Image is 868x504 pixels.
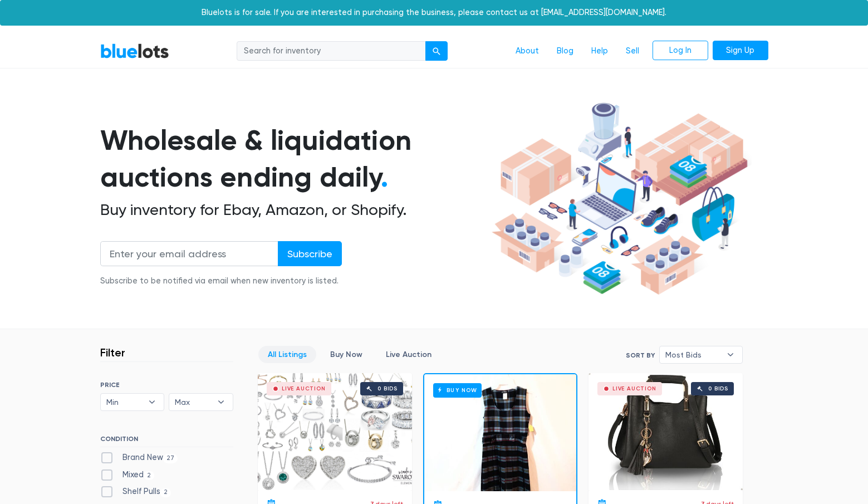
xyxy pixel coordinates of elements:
[106,394,143,410] span: Min
[175,394,212,410] span: Max
[100,200,488,219] h2: Buy inventory for Ebay, Amazon, or Shopify.
[100,241,278,266] input: Enter your email address
[376,346,441,363] a: Live Auction
[160,488,171,497] span: 2
[713,41,768,61] a: Sign Up
[100,43,169,59] a: BlueLots
[488,97,752,300] img: hero-ee84e7d0318cb26816c560f6b4441b76977f77a177738b4e94f68c95b2b83dbb.png
[282,386,326,392] div: Live Auction
[237,41,426,61] input: Search for inventory
[612,386,656,392] div: Live Auction
[163,454,178,463] span: 27
[140,394,164,410] b: ▾
[100,435,233,447] h6: CONDITION
[708,386,728,392] div: 0 bids
[258,373,412,490] a: Live Auction 0 bids
[100,469,155,481] label: Mixed
[424,374,576,491] a: Buy Now
[719,346,742,363] b: ▾
[665,346,721,363] span: Most Bids
[100,452,178,464] label: Brand New
[617,41,648,62] a: Sell
[377,386,398,392] div: 0 bids
[278,241,342,266] input: Subscribe
[589,373,743,490] a: Live Auction 0 bids
[653,41,708,61] a: Log In
[507,41,548,62] a: About
[100,275,342,287] div: Subscribe to be notified via email when new inventory is listed.
[321,346,372,363] a: Buy Now
[548,41,582,62] a: Blog
[100,346,125,359] h3: Filter
[381,160,388,194] span: .
[100,122,488,196] h1: Wholesale & liquidation auctions ending daily
[258,346,316,363] a: All Listings
[626,350,655,360] label: Sort By
[582,41,617,62] a: Help
[144,471,155,480] span: 2
[209,394,233,410] b: ▾
[100,486,171,498] label: Shelf Pulls
[100,381,233,389] h6: PRICE
[433,383,482,397] h6: Buy Now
